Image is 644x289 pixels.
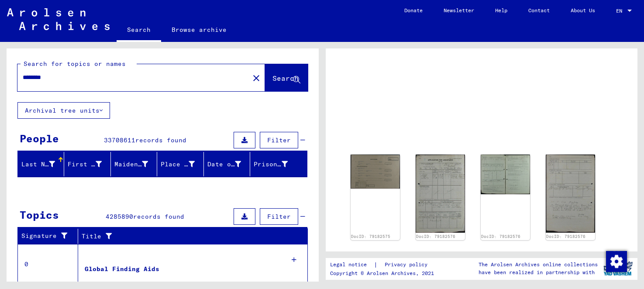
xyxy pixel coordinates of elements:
[21,157,66,171] div: Last Name
[265,64,308,91] button: Search
[481,155,530,195] img: 002.jpg
[616,8,626,14] span: EN
[7,8,110,30] img: Arolsen_neg.svg
[272,74,299,83] span: Search
[20,207,59,223] div: Topics
[18,244,78,284] td: 0
[330,260,374,269] a: Legal notice
[157,152,203,176] mat-header-cell: Place of Birth
[161,160,194,169] div: Place of Birth
[546,234,585,239] a: DocID: 79182576
[250,152,307,176] mat-header-cell: Prisoner #
[114,160,148,169] div: Maiden Name
[161,157,205,171] div: Place of Birth
[416,155,465,233] img: 001.jpg
[21,231,71,241] div: Signature
[546,155,595,233] img: 003.jpg
[207,157,252,171] div: Date of Birth
[251,73,262,83] mat-icon: close
[64,152,110,176] mat-header-cell: First Name
[82,229,299,243] div: Title
[479,268,598,276] p: have been realized in partnership with
[248,69,265,86] button: Clear
[479,261,598,268] p: The Arolsen Archives online collections
[85,265,159,274] div: Global Finding Aids
[330,260,438,269] div: |
[117,19,161,42] a: Search
[207,160,241,169] div: Date of Birth
[111,152,157,176] mat-header-cell: Maiden Name
[204,152,250,176] mat-header-cell: Date of Birth
[20,131,59,146] div: People
[133,213,184,220] span: records found
[68,160,101,169] div: First Name
[104,136,135,144] span: 33708611
[161,19,237,40] a: Browse archive
[351,234,390,239] a: DocID: 79182575
[135,136,186,144] span: records found
[17,102,110,119] button: Archival tree units
[416,234,455,239] a: DocID: 79182576
[21,160,55,169] div: Last Name
[24,60,126,68] mat-label: Search for topics or names
[267,136,291,144] span: Filter
[114,157,159,171] div: Maiden Name
[351,155,400,189] img: 001.jpg
[82,232,290,241] div: Title
[260,132,298,148] button: Filter
[481,234,520,239] a: DocID: 79182576
[330,269,438,277] p: Copyright © Arolsen Archives, 2021
[254,157,298,171] div: Prisoner #
[378,260,438,269] a: Privacy policy
[21,229,80,243] div: Signature
[106,213,133,220] span: 4285890
[68,157,112,171] div: First Name
[18,152,64,176] mat-header-cell: Last Name
[606,251,627,272] img: Change consent
[254,160,287,169] div: Prisoner #
[260,208,298,225] button: Filter
[267,213,291,220] span: Filter
[602,258,634,279] img: yv_logo.png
